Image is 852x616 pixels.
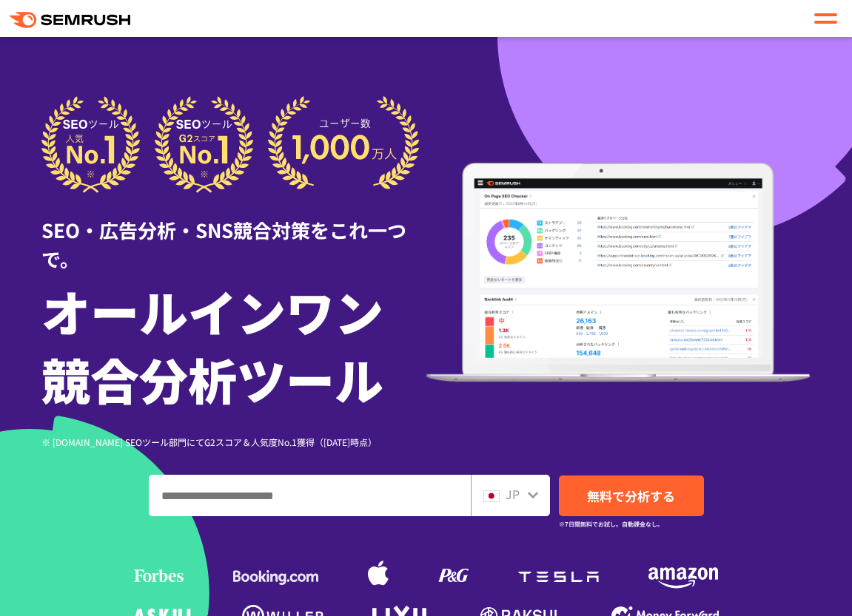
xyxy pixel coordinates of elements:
span: 無料で分析する [587,487,675,505]
div: ※ [DOMAIN_NAME] SEOツール部門にてG2スコア＆人気度No.1獲得（[DATE]時点） [41,435,426,449]
a: 無料で分析する [559,475,704,516]
div: SEO・広告分析・SNS競合対策をこれ一つで。 [41,193,426,273]
input: ドメイン、キーワードまたはURLを入力してください [150,475,470,515]
span: JP [506,485,520,503]
small: ※7日間無料でお試し。自動課金なし。 [559,517,663,531]
h1: オールインワン 競合分析ツール [41,277,426,413]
